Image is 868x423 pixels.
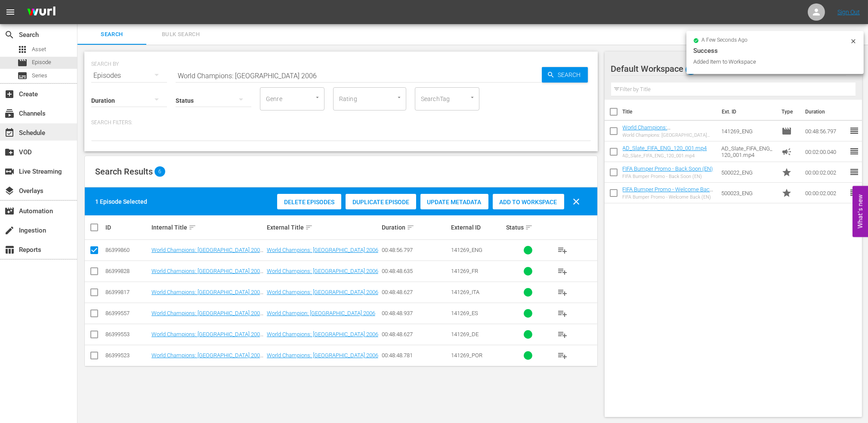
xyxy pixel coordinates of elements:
[5,7,15,17] span: menu
[552,261,573,282] button: playlist_add
[105,247,149,253] div: 86399860
[91,119,591,126] p: Search Filters:
[4,206,15,216] span: Automation
[782,167,792,178] span: Promo
[277,199,341,205] span: Delete Episodes
[4,225,15,236] span: Ingestion
[4,186,15,196] span: Overlays
[555,67,588,83] span: Search
[407,224,414,231] span: sort
[313,93,321,101] button: Open
[493,194,564,209] button: Add to Workspace
[277,194,341,209] button: Delete Episodes
[267,222,380,233] div: External Title
[267,289,378,295] a: World Champions: [GEOGRAPHIC_DATA] 2006
[95,197,147,206] div: 1 Episode Selected
[782,147,792,157] span: Ad
[32,71,47,80] span: Series
[382,352,448,359] div: 00:48:48.781
[718,121,778,141] td: 141269_ENG
[623,153,707,159] div: AD_Slate_FIFA_ENG_120_001.mp4
[420,194,488,209] button: Update Metadata
[557,350,568,361] span: playlist_add
[623,166,713,172] a: FIFA Bumper Promo - Back Soon (EN)
[105,310,149,316] div: 86399557
[17,70,28,81] span: Series
[557,266,568,276] span: playlist_add
[4,89,15,99] span: Create
[151,352,263,365] a: World Champions: [GEOGRAPHIC_DATA] 2006 (PT)
[105,268,149,274] div: 86399828
[623,132,714,138] div: World Champions: [GEOGRAPHIC_DATA] 2006
[105,331,149,337] div: 86399553
[802,162,849,183] td: 00:00:02.002
[346,194,416,209] button: Duplicate Episode
[623,174,713,179] div: FIFA Bumper Promo - Back Soon (EN)
[305,224,313,231] span: sort
[267,247,378,253] a: World Champions: [GEOGRAPHIC_DATA] 2006
[623,194,714,200] div: FIFA Bumper Promo - Welcome Back (EN)
[105,352,149,359] div: 86399523
[552,282,573,303] button: playlist_add
[693,46,857,56] div: Success
[83,30,141,40] span: Search
[267,331,378,337] a: World Champions: [GEOGRAPHIC_DATA] 2006
[420,199,488,205] span: Update Metadata
[849,167,859,177] span: reorder
[701,37,748,44] span: a few seconds ago
[718,141,778,162] td: AD_Slate_FIFA_ENG_120_001.mp4
[188,224,196,231] span: sort
[493,199,564,205] span: Add to Workspace
[468,93,476,101] button: Open
[782,126,792,136] span: Episode
[542,67,588,83] button: Search
[718,183,778,203] td: 500023_ENG
[849,146,859,156] span: reorder
[151,222,264,233] div: Internal Title
[151,247,263,260] a: World Champions: [GEOGRAPHIC_DATA] 2006 (EN)
[693,58,848,66] div: Added Item to Workspace
[623,124,700,137] a: World Champions: [GEOGRAPHIC_DATA] 2006 (EN)
[800,100,852,124] th: Duration
[557,308,568,319] span: playlist_add
[802,141,849,162] td: 00:02:00.040
[451,268,478,274] span: 141269_FR
[17,58,28,68] span: Episode
[32,58,51,67] span: Episode
[552,303,573,324] button: playlist_add
[346,199,416,205] span: Duplicate Episode
[151,331,263,344] a: World Champions: [GEOGRAPHIC_DATA] 2006 (DE)
[571,196,582,207] span: clear
[686,61,696,79] span: 4
[552,324,573,345] button: playlist_add
[623,100,717,124] th: Title
[782,188,792,198] span: Promo
[382,289,448,295] div: 00:48:48.627
[853,186,868,237] button: Open Feedback Widget
[802,183,849,203] td: 00:00:02.002
[151,289,263,302] a: World Champions: [GEOGRAPHIC_DATA] 2006 (IT)
[395,93,403,101] button: Open
[21,2,62,22] img: ans4CAIJ8jUAAAAAAAAAAAAAAAAAAAAAAAAgQb4GAAAAAAAAAAAAAAAAAAAAAAAAJMjXAAAAAAAAAAAAAAAAAAAAAAAAgAT5G...
[4,166,15,177] span: Live Streaming
[17,44,28,55] span: Asset
[849,187,859,198] span: reorder
[451,331,479,337] span: 141269_DE
[451,247,482,253] span: 141269_ENG
[802,121,849,141] td: 00:48:56.797
[267,352,378,359] a: World Champions: [GEOGRAPHIC_DATA] 2006
[91,64,167,88] div: Episodes
[525,224,533,231] span: sort
[95,166,153,177] span: Search Results
[717,100,776,124] th: Ext. ID
[837,9,860,15] a: Sign Out
[4,147,15,157] span: VOD
[623,145,707,151] a: AD_Slate_FIFA_ENG_120_001.mp4
[557,329,568,340] span: playlist_add
[154,166,165,177] span: 6
[623,186,714,199] a: FIFA Bumper Promo - Welcome Back (EN)
[776,100,800,124] th: Type
[4,128,15,138] span: Schedule
[32,45,46,54] span: Asset
[382,268,448,274] div: 00:48:48.635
